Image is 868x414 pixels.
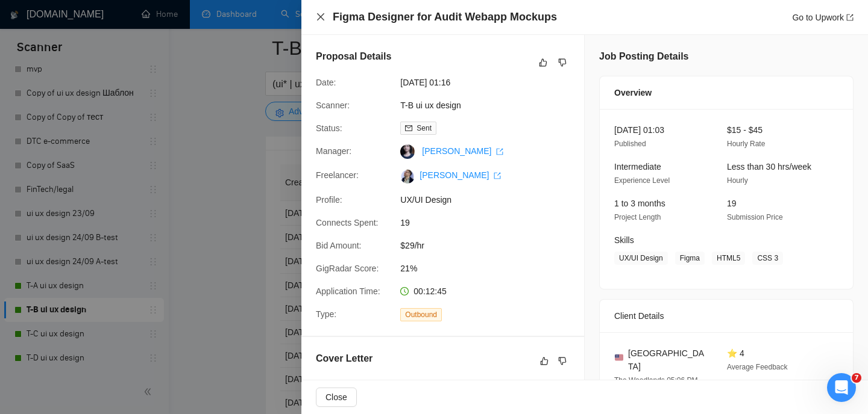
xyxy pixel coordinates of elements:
[414,286,447,296] span: 00:12:45
[614,140,646,148] span: Published
[496,148,503,155] span: export
[325,391,347,404] span: Close
[333,10,557,25] h4: Figma Designer for Audit Webapp Mockups
[422,146,503,156] a: [PERSON_NAME] export
[400,239,581,252] span: $29/hr
[827,373,856,402] iframe: Intercom live chat
[712,252,745,265] span: HTML5
[417,124,432,132] span: Sent
[400,262,581,275] span: 21%
[614,162,661,171] span: Intermediate
[400,308,442,321] span: Outbound
[405,125,412,132] span: mail
[675,252,705,265] span: Figma
[727,199,737,208] span: 19
[852,373,861,383] span: 7
[400,169,415,184] img: c1OJkIx-IadjRms18ePMftOofhKLVhqZZQLjKjBy8mNgn5WQQo-UtPhwQ197ONuZaa
[614,199,665,208] span: 1 to 3 months
[752,252,783,265] span: CSS 3
[316,218,379,227] span: Connects Spent:
[558,356,567,366] span: dislike
[614,252,668,265] span: UX/UI Design
[316,49,391,64] h5: Proposal Details
[400,99,581,112] span: T-B ui ux design
[614,213,661,221] span: Project Length
[494,172,501,179] span: export
[316,78,336,87] span: Date:
[316,123,342,133] span: Status:
[316,195,342,205] span: Profile:
[727,125,763,135] span: $15 - $45
[316,170,359,180] span: Freelancer:
[536,55,550,70] button: like
[540,356,549,366] span: like
[555,55,570,70] button: dislike
[614,300,838,332] div: Client Details
[400,287,409,295] span: clock-circle
[727,176,748,185] span: Hourly
[615,353,623,362] img: 🇺🇸
[727,140,765,148] span: Hourly Rate
[537,354,552,368] button: like
[614,235,634,245] span: Skills
[599,49,688,64] h5: Job Posting Details
[628,347,708,373] span: [GEOGRAPHIC_DATA]
[316,12,325,22] button: Close
[614,176,670,185] span: Experience Level
[558,58,567,67] span: dislike
[316,286,380,296] span: Application Time:
[614,86,652,99] span: Overview
[316,100,350,110] span: Scanner:
[400,216,581,229] span: 19
[727,162,811,171] span: Less than 30 hrs/week
[614,125,664,135] span: [DATE] 01:03
[316,264,379,273] span: GigRadar Score:
[555,354,570,368] button: dislike
[846,14,854,21] span: export
[316,146,351,156] span: Manager:
[420,170,501,180] a: [PERSON_NAME] export
[727,363,788,371] span: Average Feedback
[614,376,698,385] span: The Woodlands 05:06 PM
[316,351,373,366] h5: Cover Letter
[316,12,325,22] span: close
[316,388,357,407] button: Close
[400,76,581,89] span: [DATE] 01:16
[727,213,783,221] span: Submission Price
[316,309,336,319] span: Type:
[727,348,744,358] span: ⭐ 4
[792,13,854,22] a: Go to Upworkexport
[316,241,362,250] span: Bid Amount:
[539,58,547,67] span: like
[400,193,581,206] span: UX/UI Design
